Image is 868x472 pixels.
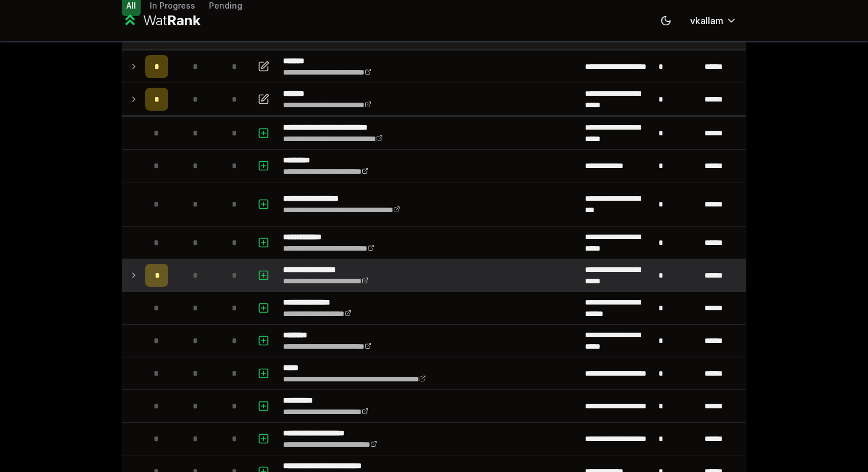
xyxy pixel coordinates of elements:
div: Wat [143,11,200,30]
span: vkallam [690,14,723,28]
button: vkallam [681,10,746,31]
a: WatRank [122,11,200,30]
span: Rank [167,12,200,29]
